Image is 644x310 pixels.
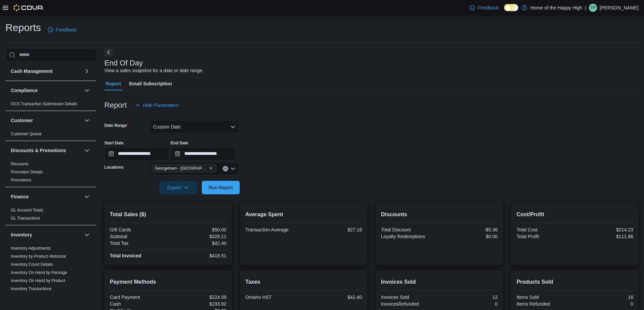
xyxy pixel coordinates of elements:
span: Georgetown - Mountainview - Fire & Flower [152,165,216,172]
span: OCS Transaction Submission Details [11,101,77,107]
a: Inventory Adjustments [11,246,51,251]
h2: Discounts [381,210,498,219]
span: Inventory On Hand by Package [11,270,67,275]
button: Customer [83,116,91,124]
span: Feedback [478,4,498,11]
h3: Report [104,101,127,109]
h2: Average Spent [245,210,362,219]
button: Clear input [223,166,228,171]
span: Hide Parameters [143,102,178,109]
div: Total Discount [381,227,438,232]
p: Home of the Happy High [530,4,582,12]
span: Promotions [11,177,31,183]
label: Start Date [104,140,124,146]
button: Discounts & Promotions [83,146,91,154]
button: Open list of options [230,166,236,171]
span: Promotion Details [11,169,43,175]
span: Report [106,77,121,90]
a: Inventory by Product Historical [11,254,66,259]
div: 16 [576,294,633,300]
h2: Cost/Profit [517,210,633,219]
div: Cash [110,301,167,307]
div: Subtotal [110,234,167,239]
span: Export [163,181,193,194]
span: GL Account Totals [11,207,43,213]
button: Discounts & Promotions [11,147,81,154]
a: Feedback [467,1,501,15]
a: GL Transactions [11,216,40,221]
div: $418.51 [169,253,226,258]
a: Promotion Details [11,170,43,174]
div: $111.88 [576,234,633,239]
h3: Discounts & Promotions [11,147,66,154]
button: Custom Date [149,120,240,134]
a: Inventory On Hand by Package [11,270,67,275]
div: Customer [5,130,96,141]
h3: Cash Management [11,68,53,75]
label: End Date [171,140,188,146]
div: 0 [440,301,498,307]
button: Hide Parameters [132,98,181,112]
a: Inventory Transactions [11,286,52,291]
div: 12 [440,294,498,300]
a: GL Account Totals [11,208,43,213]
div: Total Cost [517,227,574,232]
div: $224.59 [169,294,226,300]
h3: Compliance [11,87,38,94]
div: Tevin Paul [589,4,597,12]
a: Discounts [11,162,29,166]
button: Compliance [83,86,91,94]
button: Inventory [83,231,91,239]
span: Package Details [11,294,40,300]
div: $0.00 [440,234,498,239]
div: 0 [576,301,633,307]
div: Invoices Sold [381,294,438,300]
h2: Invoices Sold [381,278,498,286]
button: Finance [11,193,81,200]
span: Inventory Transactions [11,286,52,291]
button: Inventory [11,231,81,238]
label: Date Range [104,123,128,128]
div: Gift Cards [110,227,167,232]
button: Remove Georgetown - Mountainview - Fire & Flower from selection in this group [209,166,213,170]
button: Next [104,48,113,56]
input: Press the down key to open a popover containing a calendar. [171,147,236,161]
h2: Taxes [245,278,362,286]
a: Promotions [11,178,31,182]
div: -$5.36 [440,227,498,232]
div: $27.18 [305,227,362,232]
div: Ontario HST [245,294,303,300]
button: Cash Management [11,68,81,75]
input: Press the down key to open a popover containing a calendar. [104,147,169,161]
span: Inventory On Hand by Product [11,278,65,283]
span: GL Transactions [11,216,40,221]
div: Total Tax [110,241,167,246]
div: $42.40 [305,294,362,300]
div: Compliance [5,100,96,111]
h3: Finance [11,193,29,200]
div: Items Sold [517,294,574,300]
div: Loyalty Redemptions [381,234,438,239]
a: OCS Transaction Submission Details [11,102,77,106]
div: Discounts & Promotions [5,160,96,187]
strong: Total Invoiced [110,253,141,258]
h3: Customer [11,117,33,124]
div: View a sales snapshot for a date or date range. [104,67,204,74]
h2: Payment Methods [110,278,226,286]
a: Customer Queue [11,132,42,136]
div: $214.23 [576,227,633,232]
h3: Inventory [11,231,32,238]
h1: Reports [5,21,41,34]
a: Feedback [45,23,79,36]
div: InvoicesRefunded [381,301,438,307]
label: Locations [104,165,124,170]
input: Dark Mode [504,4,518,11]
button: Cash Management [83,67,91,75]
h3: End Of Day [104,59,143,67]
div: Total Profit [517,234,574,239]
div: Card Payment [110,294,167,300]
div: Items Refunded [517,301,574,307]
